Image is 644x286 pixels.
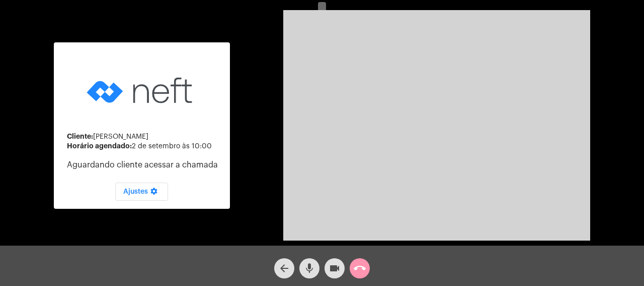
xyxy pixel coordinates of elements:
div: 2 de setembro às 10:00 [67,142,222,150]
mat-icon: call_end [354,262,366,274]
mat-icon: videocam [329,262,341,274]
button: Ajustes [115,183,168,201]
p: Aguardando cliente acessar a chamada [67,160,222,169]
mat-icon: settings [148,187,160,199]
strong: Cliente: [67,133,93,140]
img: logo-neft-novo-2.png [84,62,200,120]
strong: Horário agendado: [67,142,132,149]
mat-icon: arrow_back [278,262,290,274]
mat-icon: mic [303,262,315,274]
div: [PERSON_NAME] [67,133,222,141]
span: Ajustes [123,188,160,195]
